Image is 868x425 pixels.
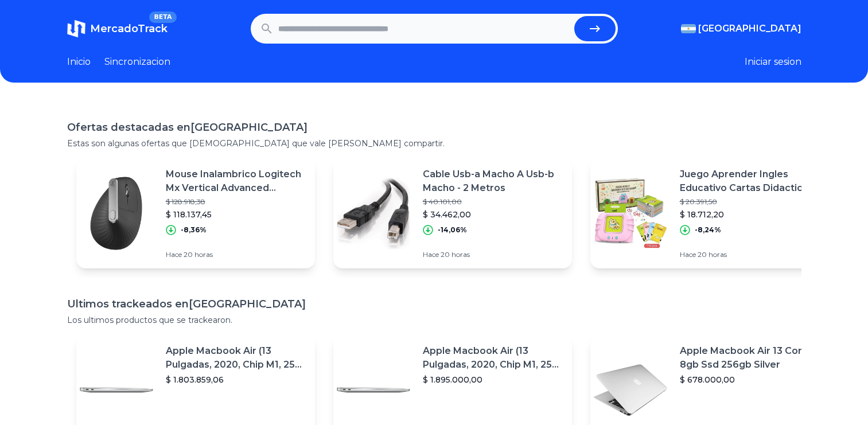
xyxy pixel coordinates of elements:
p: Estas son algunas ofertas que [DEMOGRAPHIC_DATA] que vale [PERSON_NAME] compartir. [67,138,801,149]
p: $ 128.918,38 [166,197,306,206]
a: Inicio [67,55,91,69]
img: Featured image [333,173,414,254]
p: Hace 20 horas [680,250,820,259]
p: -8,24% [695,225,721,235]
a: MercadoTrackBETA [67,20,168,38]
p: -14,06% [438,225,467,235]
button: [GEOGRAPHIC_DATA] [681,22,801,36]
h1: Ultimos trackeados en [GEOGRAPHIC_DATA] [67,296,801,312]
a: Featured imageCable Usb-a Macho A Usb-b Macho - 2 Metros$ 40.101,00$ 34.462,00-14,06%Hace 20 horas [333,158,572,268]
a: Sincronizacion [104,55,170,69]
img: Featured image [76,173,157,254]
p: $ 18.712,20 [680,209,820,220]
h1: Ofertas destacadas en [GEOGRAPHIC_DATA] [67,119,801,135]
p: $ 1.803.859,06 [166,374,306,385]
a: Featured imageMouse Inalambrico Logitech Mx Vertical Advanced Ergonomico$ 128.918,38$ 118.137,45-... [76,158,315,268]
span: [GEOGRAPHIC_DATA] [698,22,801,36]
p: Apple Macbook Air 13 Core I5 8gb Ssd 256gb Silver [680,344,820,372]
p: Apple Macbook Air (13 Pulgadas, 2020, Chip M1, 256 Gb De Ssd, 8 Gb De Ram) - Plata [166,344,306,372]
img: Argentina [681,24,696,33]
p: Juego Aprender Ingles Educativo Cartas Didacticas Sonido Usb [680,167,820,195]
p: Los ultimos productos que se trackearon. [67,314,801,326]
p: $ 1.895.000,00 [423,374,563,385]
p: Mouse Inalambrico Logitech Mx Vertical Advanced Ergonomico [166,167,306,195]
p: $ 678.000,00 [680,374,820,385]
p: -8,36% [181,225,207,235]
p: $ 20.391,50 [680,197,820,206]
p: $ 118.137,45 [166,209,306,220]
p: Hace 20 horas [166,250,306,259]
p: $ 34.462,00 [423,209,563,220]
a: Featured imageJuego Aprender Ingles Educativo Cartas Didacticas Sonido Usb$ 20.391,50$ 18.712,20-... [590,158,829,268]
p: $ 40.101,00 [423,197,563,206]
img: MercadoTrack [67,20,85,38]
p: Cable Usb-a Macho A Usb-b Macho - 2 Metros [423,167,563,195]
p: Apple Macbook Air (13 Pulgadas, 2020, Chip M1, 256 Gb De Ssd, 8 Gb De Ram) - Plata [423,344,563,372]
span: BETA [149,11,176,23]
button: Iniciar sesion [745,55,801,69]
img: Featured image [590,173,671,254]
span: MercadoTrack [90,22,168,35]
p: Hace 20 horas [423,250,563,259]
